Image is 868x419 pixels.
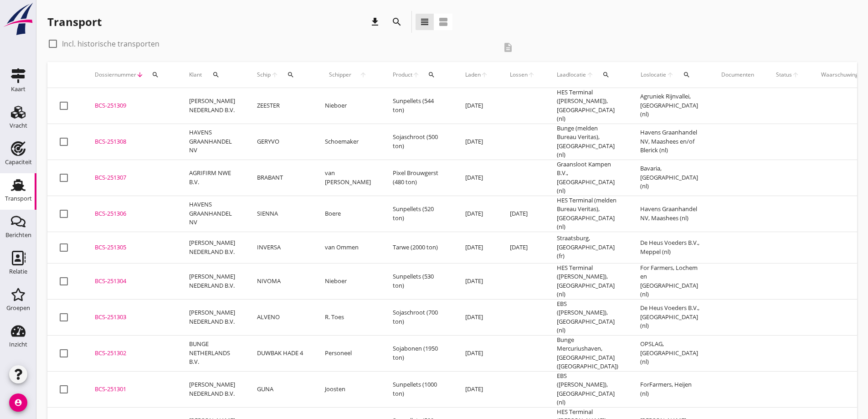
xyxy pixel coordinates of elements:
i: arrow_upward [528,71,535,78]
div: BCS-251301 [95,385,167,394]
div: Relatie [9,269,27,274]
i: arrow_upward [667,71,675,78]
td: EBS ([PERSON_NAME]), [GEOGRAPHIC_DATA] (nl) [546,299,629,335]
img: logo-small.a267ee39.svg [2,2,35,36]
td: [DATE] [454,232,499,263]
td: Nieboer [314,263,382,299]
div: Capaciteit [5,159,32,165]
div: BCS-251308 [95,137,167,146]
td: Bavaria, [GEOGRAPHIC_DATA] (nl) [629,160,710,196]
i: arrow_upward [355,71,371,78]
td: Sunpellets (1000 ton) [382,371,454,407]
td: [PERSON_NAME] NEDERLAND B.V. [178,263,246,299]
td: [PERSON_NAME] NEDERLAND B.V. [178,371,246,407]
td: van [PERSON_NAME] [314,160,382,196]
td: Havens Graanhandel NV, Maashees en/of Blerick (nl) [629,124,710,160]
i: arrow_downward [136,71,144,78]
i: arrow_upward [412,71,420,78]
td: [DATE] [454,160,499,196]
td: [PERSON_NAME] NEDERLAND B.V. [178,88,246,124]
td: HAVENS GRAANHANDEL NV [178,196,246,232]
td: [DATE] [454,299,499,335]
i: search [428,71,435,78]
td: Joosten [314,371,382,407]
span: Lossen [510,71,528,79]
td: Bunge Mercuriushaven, [GEOGRAPHIC_DATA] ([GEOGRAPHIC_DATA]) [546,335,629,371]
td: Pixel Brouwgerst (480 ton) [382,160,454,196]
td: OPSLAG, [GEOGRAPHIC_DATA] (nl) [629,335,710,371]
span: Laden [465,71,481,79]
span: Loslocatie [640,71,667,79]
td: [PERSON_NAME] NEDERLAND B.V. [178,232,246,263]
td: GUNA [246,371,314,407]
div: BCS-251307 [95,173,167,182]
td: [DATE] [454,263,499,299]
div: Kaart [11,86,26,92]
div: Transport [5,196,32,202]
i: search [152,71,159,78]
td: Straatsburg, [GEOGRAPHIC_DATA] (fr) [546,232,629,263]
span: Status [776,71,792,79]
td: [DATE] [499,196,546,232]
td: Sunpellets (544 ton) [382,88,454,124]
span: Product [393,71,412,79]
td: EBS ([PERSON_NAME]), [GEOGRAPHIC_DATA] (nl) [546,371,629,407]
div: BCS-251304 [95,277,167,286]
div: Klant [189,64,235,86]
td: Sunpellets (520 ton) [382,196,454,232]
td: De Heus Voeders B.V., [GEOGRAPHIC_DATA] (nl) [629,299,710,335]
div: BCS-251303 [95,313,167,322]
i: search [683,71,690,78]
td: INVERSA [246,232,314,263]
div: BCS-251302 [95,349,167,358]
i: search [602,71,610,78]
div: Vracht [10,123,27,129]
td: Boere [314,196,382,232]
label: Incl. historische transporten [62,39,159,48]
i: search [212,71,220,78]
td: Sojaschroot (500 ton) [382,124,454,160]
td: Sunpellets (530 ton) [382,263,454,299]
td: DUWBAK HADE 4 [246,335,314,371]
td: R. Toes [314,299,382,335]
div: BCS-251306 [95,209,167,218]
td: De Heus Voeders B.V., Meppel (nl) [629,232,710,263]
span: Schipper [325,71,355,79]
span: Laadlocatie [557,71,586,79]
div: BCS-251305 [95,243,167,252]
td: Havens Graanhandel NV, Maashees (nl) [629,196,710,232]
div: Documenten [721,71,754,79]
td: Tarwe (2000 ton) [382,232,454,263]
td: Sojaschroot (700 ton) [382,299,454,335]
td: [DATE] [454,88,499,124]
td: ForFarmers, Heijen (nl) [629,371,710,407]
span: Dossiernummer [95,71,136,79]
td: [PERSON_NAME] NEDERLAND B.V. [178,299,246,335]
td: HES Terminal ([PERSON_NAME]), [GEOGRAPHIC_DATA] (nl) [546,88,629,124]
td: Sojabonen (1950 ton) [382,335,454,371]
td: BRABANT [246,160,314,196]
td: Graansloot Kampen B.V., [GEOGRAPHIC_DATA] (nl) [546,160,629,196]
i: arrow_upward [792,71,799,78]
td: [DATE] [454,124,499,160]
td: [DATE] [499,232,546,263]
td: GERYVO [246,124,314,160]
td: HAVENS GRAANHANDEL NV [178,124,246,160]
td: van Ommen [314,232,382,263]
td: ALVENO [246,299,314,335]
div: Waarschuwing [821,71,858,79]
td: Nieboer [314,88,382,124]
i: search [391,16,402,27]
td: For Farmers, Lochem en [GEOGRAPHIC_DATA] (nl) [629,263,710,299]
td: Agruniek Rijnvallei, [GEOGRAPHIC_DATA] (nl) [629,88,710,124]
i: view_agenda [438,16,449,27]
td: [DATE] [454,335,499,371]
i: search [287,71,294,78]
i: arrow_upward [586,71,594,78]
i: view_headline [419,16,430,27]
div: Inzicht [9,341,27,347]
td: NIVOMA [246,263,314,299]
div: Berichten [5,232,31,238]
span: Schip [257,71,271,79]
td: Bunge (melden Bureau Veritas), [GEOGRAPHIC_DATA] (nl) [546,124,629,160]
